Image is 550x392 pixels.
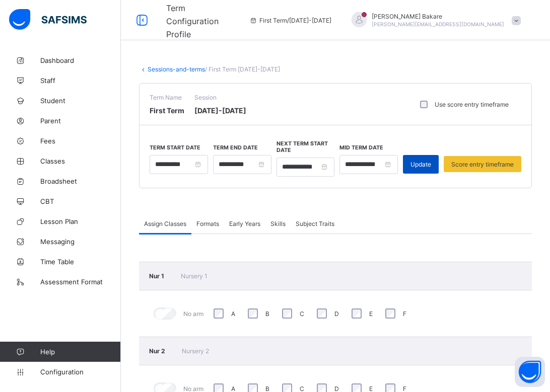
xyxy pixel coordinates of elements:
span: Session [194,94,246,101]
span: CBT [40,197,121,205]
label: Use score entry timeframe [435,101,509,108]
span: Skills [270,220,286,227]
span: Parent [40,117,121,125]
span: Help [40,348,120,356]
div: AbdulmujeebBakare [341,12,526,29]
span: Configuration [40,368,120,376]
span: / First Term [DATE]-[DATE] [205,65,280,73]
label: Term Start Date [150,144,200,151]
label: No arm [183,310,203,318]
span: First Term [150,106,184,115]
span: [PERSON_NAME][EMAIL_ADDRESS][DOMAIN_NAME] [372,21,504,27]
span: Time Table [40,258,121,266]
button: Open asap [515,357,545,387]
span: Term Name [150,94,184,101]
label: Mid Term Date [339,144,383,151]
span: Nur 2 [149,347,167,355]
span: Dashboard [40,56,121,64]
img: safsims [9,9,87,30]
span: [DATE]-[DATE] [194,106,246,115]
span: Term Configuration Profile [166,3,219,39]
span: Subject Traits [296,220,334,227]
span: Nursery 2 [182,347,209,355]
label: B [265,310,269,318]
span: Nur 1 [149,272,166,280]
label: A [231,310,235,318]
span: Score entry timeframe [451,161,514,168]
span: Assign Classes [144,220,186,227]
span: Update [410,161,431,168]
span: Nursery 1 [181,272,208,280]
span: Student [40,97,121,105]
label: C [300,310,304,318]
span: session/term information [249,17,331,24]
label: Next Term Start Date [277,140,335,153]
span: [PERSON_NAME] Bakare [372,13,504,20]
a: Sessions-and-terms [148,65,205,73]
label: E [369,310,373,318]
span: Fees [40,137,121,145]
span: Early Years [229,220,260,227]
span: Lesson Plan [40,217,121,225]
span: Assessment Format [40,278,121,286]
label: Term End Date [213,144,258,151]
span: Staff [40,76,121,85]
label: F [403,310,406,318]
span: Broadsheet [40,177,121,185]
span: Formats [196,220,219,227]
span: Messaging [40,238,121,246]
label: D [334,310,339,318]
span: Classes [40,157,121,165]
